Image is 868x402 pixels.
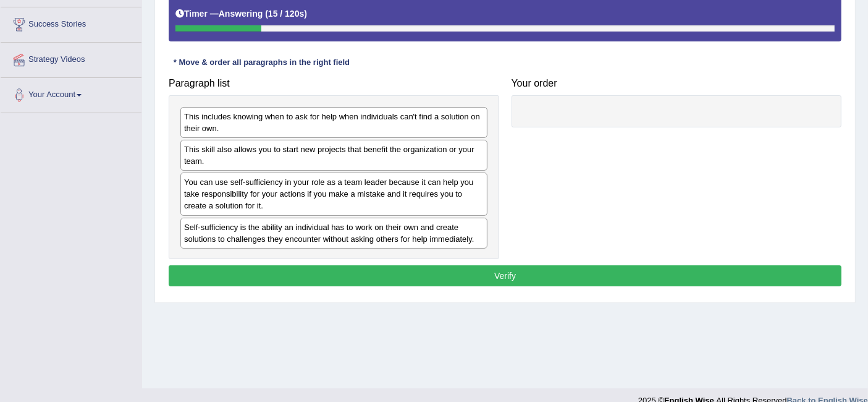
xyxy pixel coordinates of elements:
h5: Timer — [175,9,307,19]
a: Your Account [1,78,141,109]
b: 15 / 120s [268,9,304,19]
div: Self-sufficiency is the ability an individual has to work on their own and create solutions to ch... [180,218,487,249]
div: * Move & order all paragraphs in the right field [169,57,355,69]
a: Strategy Videos [1,43,141,74]
button: Verify [169,265,841,286]
h4: Your order [512,78,842,89]
div: You can use self-sufficiency in your role as a team leader because it can help you take responsib... [180,173,487,215]
a: Success Stories [1,7,141,38]
b: ( [265,9,268,19]
div: This skill also allows you to start new projects that benefit the organization or your team. [180,140,487,171]
h4: Paragraph list [169,78,499,89]
b: ) [304,9,307,19]
b: Answering [219,9,263,19]
div: This includes knowing when to ask for help when individuals can't find a solution on their own. [180,107,487,138]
